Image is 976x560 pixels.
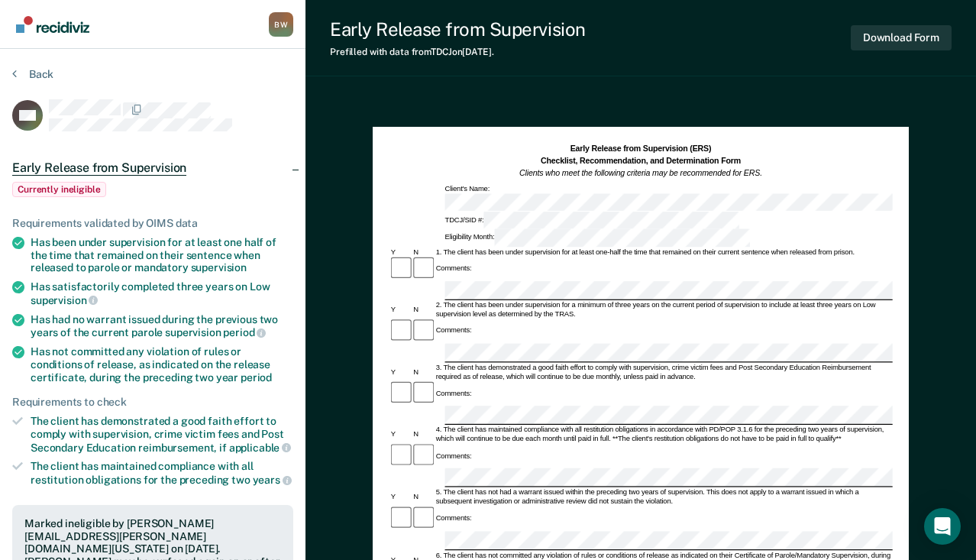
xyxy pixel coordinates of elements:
[412,431,435,440] div: N
[16,16,89,33] img: Recidiviz
[330,18,586,40] div: Early Release from Supervision
[851,25,952,50] button: Download Form
[31,294,98,306] span: supervision
[434,514,473,523] div: Comments:
[31,313,293,339] div: Has had no warrant issued during the previous two years of the current parole supervision
[434,452,473,461] div: Comments:
[434,364,892,382] div: 3. The client has demonstrated a good faith effort to comply with supervision, crime victim fees ...
[389,306,412,315] div: Y
[541,157,741,166] strong: Checklist, Recommendation, and Determination Form
[253,474,292,486] span: years
[389,431,412,440] div: Y
[389,248,412,257] div: Y
[12,182,106,197] span: Currently ineligible
[412,368,435,377] div: N
[223,326,266,338] span: period
[443,212,741,229] div: TDCJ/SID #:
[330,47,586,57] div: Prefilled with data from TDCJ on [DATE] .
[269,12,293,37] button: Profile dropdown button
[191,261,247,274] span: supervision
[31,236,293,274] div: Has been under supervision for at least one half of the time that remained on their sentence when...
[269,12,293,37] div: B W
[434,327,473,336] div: Comments:
[241,371,272,384] span: period
[12,67,53,81] button: Back
[31,460,293,486] div: The client has maintained compliance with all restitution obligations for the preceding two
[389,368,412,377] div: Y
[412,248,435,257] div: N
[434,488,892,507] div: 5. The client has not had a warrant issued within the preceding two years of supervision. This do...
[434,301,892,319] div: 2. The client has been under supervision for a minimum of three years on the current period of su...
[434,248,892,257] div: 1. The client has been under supervision for at least one-half the time that remained on their cu...
[519,169,762,178] em: Clients who meet the following criteria may be recommended for ERS.
[12,396,293,409] div: Requirements to check
[389,493,412,502] div: Y
[434,264,473,274] div: Comments:
[31,415,293,454] div: The client has demonstrated a good faith effort to comply with supervision, crime victim fees and...
[924,508,961,545] div: Open Intercom Messenger
[12,217,293,230] div: Requirements validated by OIMS data
[434,426,892,445] div: 4. The client has maintained compliance with all restitution obligations in accordance with PD/PO...
[12,160,186,176] span: Early Release from Supervision
[31,280,293,306] div: Has satisfactorily completed three years on Low
[434,390,473,399] div: Comments:
[229,442,291,454] span: applicable
[412,493,435,502] div: N
[412,306,435,315] div: N
[31,345,293,384] div: Has not committed any violation of rules or conditions of release, as indicated on the release ce...
[570,144,711,154] strong: Early Release from Supervision (ERS)
[443,229,751,247] div: Eligibility Month:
